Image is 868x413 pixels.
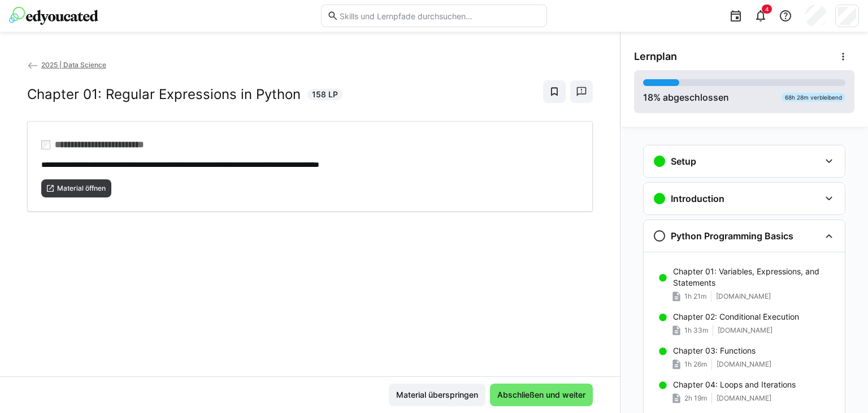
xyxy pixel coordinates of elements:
p: Chapter 04: Loops and Iterations [673,379,796,390]
p: Chapter 02: Conditional Execution [673,311,799,322]
p: Chapter 03: Functions [673,345,756,356]
span: Material überspringen [394,389,480,401]
h3: Setup [671,156,696,167]
span: 18 [643,92,653,103]
span: [DOMAIN_NAME] [717,360,771,369]
h3: Python Programming Basics [671,230,793,242]
h3: Introduction [671,193,724,204]
span: Material öffnen [56,184,107,193]
span: 2h 19m [684,394,707,403]
p: Chapter 01: Variables, Expressions, and Statements [673,266,836,289]
button: Abschließen und weiter [490,384,593,406]
span: Abschließen und weiter [496,389,587,401]
span: 1h 21m [684,292,706,301]
a: 2025 | Data Science [27,61,106,69]
span: 1h 26m [684,360,707,369]
input: Skills und Lernpfade durchsuchen… [338,11,541,21]
div: % abgeschlossen [643,91,729,104]
span: 1h 33m [684,326,708,335]
h2: Chapter 01: Regular Expressions in Python [27,86,301,103]
button: Material überspringen [389,384,485,406]
span: [DOMAIN_NAME] [717,394,771,403]
div: 68h 28m verbleibend [782,93,845,102]
span: 158 LP [312,89,338,100]
span: 2025 | Data Science [41,61,106,69]
button: Material öffnen [41,179,111,197]
span: Lernplan [634,50,677,63]
span: 4 [765,6,769,12]
span: [DOMAIN_NAME] [716,292,771,301]
span: [DOMAIN_NAME] [718,326,772,335]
